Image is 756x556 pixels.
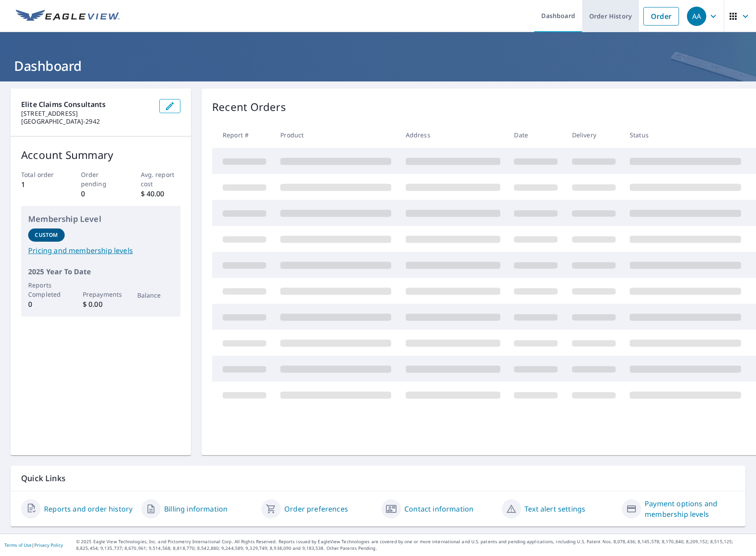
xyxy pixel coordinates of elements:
p: 0 [81,188,121,199]
p: 2025 Year To Date [28,266,173,277]
p: 0 [28,299,65,309]
th: Address [399,122,507,148]
h1: Dashboard [11,57,745,75]
th: Status [623,122,748,148]
p: Reports Completed [28,280,65,299]
p: $ 40.00 [141,188,181,199]
a: Text alert settings [525,504,585,514]
p: Total order [21,170,61,179]
p: 1 [21,179,61,190]
p: | [4,542,63,548]
p: Membership Level [28,213,173,225]
th: Delivery [565,122,623,148]
img: EV Logo [16,10,120,23]
p: $ 0.00 [83,299,119,309]
p: Order pending [81,170,121,188]
th: Report # [212,122,273,148]
p: Elite Claims Consultants [21,99,152,110]
p: Avg. report cost [141,170,181,188]
p: © 2025 Eagle View Technologies, Inc. and Pictometry International Corp. All Rights Reserved. Repo... [76,538,752,552]
th: Date [507,122,565,148]
p: Recent Orders [212,99,286,115]
div: AA [687,7,706,26]
p: Quick Links [21,473,735,484]
a: Payment options and membership levels [645,498,735,519]
a: Terms of Use [4,542,32,548]
p: Prepayments [83,290,119,299]
p: Balance [137,291,174,300]
a: Billing information [164,504,228,514]
p: [GEOGRAPHIC_DATA]-2942 [21,118,152,125]
th: Product [273,122,398,148]
a: Order preferences [284,504,348,514]
a: Contact information [404,504,473,514]
a: Privacy Policy [34,542,63,548]
a: Pricing and membership levels [28,245,173,256]
p: Account Summary [21,147,180,163]
p: Custom [35,231,58,239]
a: Order [643,7,679,26]
a: Reports and order history [44,504,132,514]
p: [STREET_ADDRESS] [21,110,152,118]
